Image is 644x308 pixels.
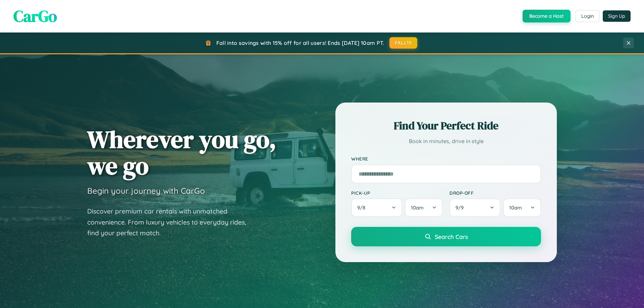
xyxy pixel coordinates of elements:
[449,198,500,217] button: 9/9
[509,204,522,211] span: 10am
[351,227,541,246] button: Search Cars
[351,190,443,196] label: Pick-up
[87,126,276,179] h1: Wherever you go, we go
[351,198,402,217] button: 9/8
[503,198,541,217] button: 10am
[357,204,369,211] span: 9 / 8
[603,10,631,22] button: Sign Up
[411,204,424,211] span: 10am
[216,40,384,46] span: Fall into savings with 15% off for all users! Ends [DATE] 10am PT.
[87,206,255,239] p: Discover premium car rentals with unmatched convenience. From luxury vehicles to everyday rides, ...
[351,118,541,133] h2: Find Your Perfect Ride
[87,186,205,196] h3: Begin your journey with CarGo
[351,156,541,162] label: Where
[405,198,443,217] button: 10am
[455,204,467,211] span: 9 / 9
[523,10,571,22] button: Become a Host
[351,136,541,146] p: Book in minutes, drive in style
[449,190,541,196] label: Drop-off
[389,37,418,49] button: FALL15
[576,10,599,22] button: Login
[435,233,468,240] span: Search Cars
[13,5,57,27] span: CarGo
